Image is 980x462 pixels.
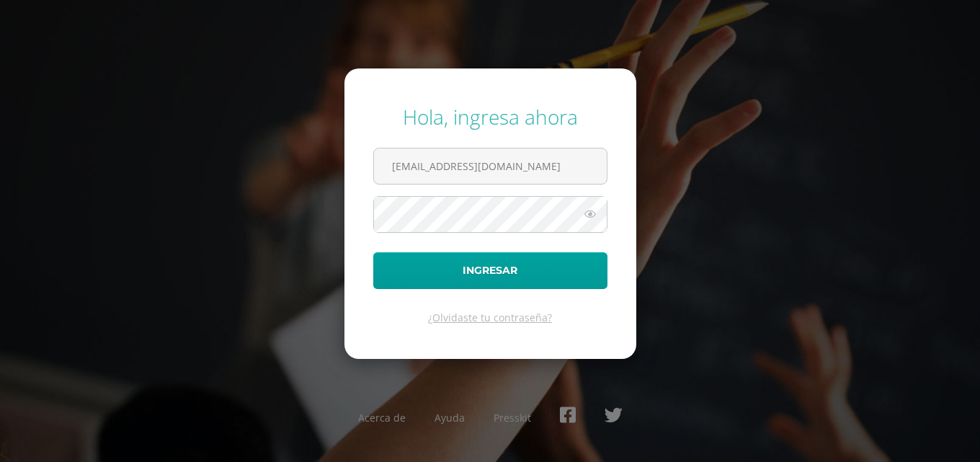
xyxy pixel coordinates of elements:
[435,411,465,425] a: Ayuda
[494,411,531,425] a: Presskit
[428,311,552,324] a: ¿Olvidaste tu contraseña?
[358,411,406,425] a: Acerca de
[374,148,607,184] input: Correo electrónico o usuario
[373,252,607,289] button: Ingresar
[373,103,607,130] div: Hola, ingresa ahora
